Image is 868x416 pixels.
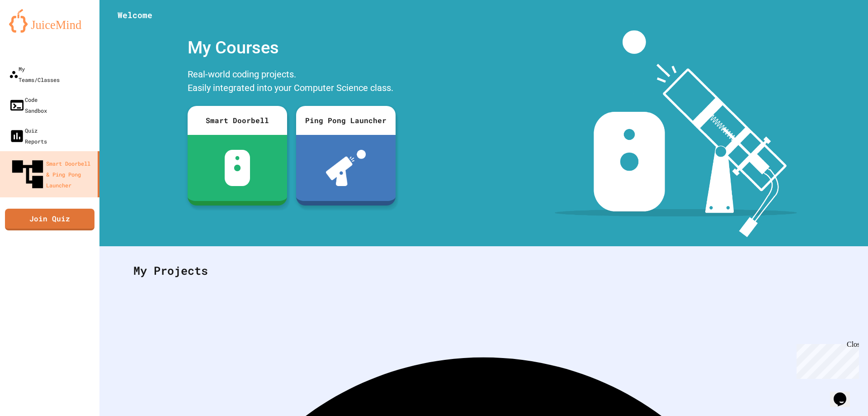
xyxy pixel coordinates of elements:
[9,125,47,147] div: Quiz Reports
[793,340,859,379] iframe: chat widget
[9,94,47,116] div: Code Sandbox
[225,150,250,186] img: sdb-white.svg
[124,253,843,288] div: My Projects
[9,63,60,85] div: My Teams/Classes
[326,150,366,186] img: ppl-with-ball.png
[555,30,797,237] img: banner-image-my-projects.png
[188,106,287,135] div: Smart Doorbell
[296,106,396,135] div: Ping Pong Launcher
[183,65,400,99] div: Real-world coding projects. Easily integrated into your Computer Science class.
[830,380,859,407] iframe: chat widget
[5,209,94,230] a: Join Quiz
[183,30,400,65] div: My Courses
[9,9,90,33] img: logo-orange.svg
[4,4,62,57] div: Chat with us now!Close
[9,156,94,193] div: Smart Doorbell & Ping Pong Launcher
